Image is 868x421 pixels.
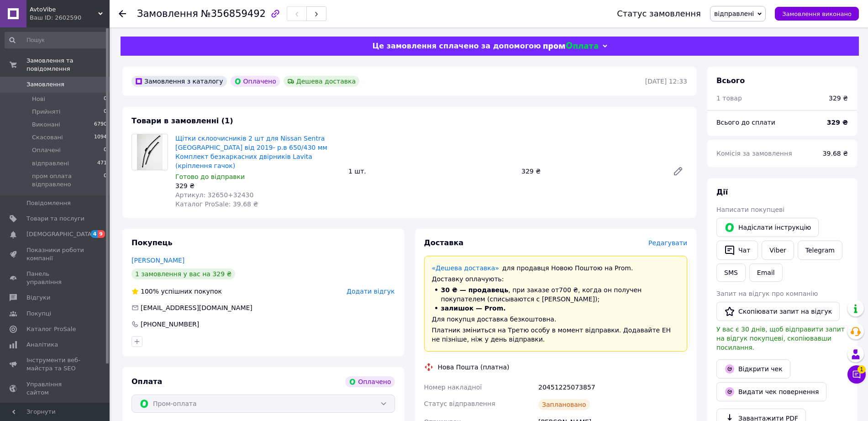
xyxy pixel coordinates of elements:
[716,302,840,321] button: Скопіювати запит на відгук
[26,57,110,73] span: Замовлення та повідомлення
[432,274,680,284] div: Доставку оплачують:
[175,181,341,190] div: 329 ₴
[537,379,689,395] div: 20451225073857
[132,238,173,247] span: Покупець
[823,150,848,157] span: 39.68 ₴
[432,264,499,272] a: «Дешева доставка»
[26,270,84,286] span: Панель управління
[137,134,162,170] img: Щітки склоочисників 2 шт для Nissan Sentra USA від 2019- р.в 650/430 мм Комплект безкаркасних дві...
[284,76,359,87] div: Дешева доставка
[716,290,818,297] span: Запит на відгук про компанію
[26,80,64,89] span: Замовлення
[26,356,84,373] span: Інструменти веб-майстра та SEO
[175,173,245,180] span: Готово до відправки
[345,376,395,387] div: Оплачено
[432,315,680,324] div: Для покупця доставка безкоштовна.
[32,121,60,129] span: Виконані
[26,199,71,207] span: Повідомлення
[716,95,742,102] span: 1 товар
[857,365,866,374] span: 1
[518,165,665,178] div: 329 ₴
[104,146,107,154] span: 0
[201,8,266,19] span: №356859492
[716,76,745,85] span: Всього
[104,108,107,116] span: 0
[432,326,680,344] div: Платник зміниться на Третю особу в момент відправки. Додавайте ЕН не пізніше, ніж у день відправки.
[432,285,680,304] li: , при заказе от 700 ₴ , когда он получен покупателем (списываются с [PERSON_NAME]);
[347,288,395,295] span: Додати відгук
[104,172,107,189] span: 0
[827,119,848,126] b: 329 ₴
[847,365,866,384] button: Чат з покупцем1
[175,191,253,199] span: Артикул: 32650+32430
[91,230,98,238] span: 4
[645,78,687,85] time: [DATE] 12:33
[782,11,852,17] span: Замовлення виконано
[372,42,541,50] span: Це замовлення сплачено за допомогою
[141,304,253,311] span: [EMAIL_ADDRESS][DOMAIN_NAME]
[716,150,792,157] span: Комісія за замовлення
[617,9,701,18] div: Статус замовлення
[26,310,51,318] span: Покупці
[132,287,222,296] div: успішних покупок
[538,399,590,410] div: Заплановано
[132,268,235,279] div: 1 замовлення у вас на 329 ₴
[30,14,110,22] div: Ваш ID: 2602590
[119,9,126,18] div: Повернутися назад
[32,172,104,189] span: пром оплата відправлено
[775,7,859,21] button: Замовлення виконано
[26,230,94,238] span: [DEMOGRAPHIC_DATA]
[436,363,512,372] div: Нова Пошта (платна)
[716,263,746,282] button: SMS
[32,95,45,103] span: Нові
[94,133,107,142] span: 1094
[798,241,842,260] a: Telegram
[424,384,482,391] span: Номер накладної
[345,165,518,178] div: 1 шт.
[137,8,198,19] span: Замовлення
[762,241,794,260] a: Viber
[716,119,775,126] span: Всього до сплати
[98,230,105,238] span: 9
[749,263,783,282] button: Email
[132,116,233,125] span: Товари в замовленні (1)
[132,377,162,386] span: Оплата
[26,325,76,333] span: Каталог ProSale
[716,206,784,213] span: Написати покупцеві
[714,10,754,17] span: відправлені
[716,326,845,351] span: У вас є 30 днів, щоб відправити запит на відгук покупцеві, скопіювавши посилання.
[648,239,687,247] span: Редагувати
[716,359,790,379] a: Відкрити чек
[32,159,69,168] span: відправлені
[424,238,464,247] span: Доставка
[132,76,227,87] div: Замовлення з каталогу
[26,380,84,397] span: Управління сайтом
[26,341,58,349] span: Аналітика
[441,286,509,294] span: 30 ₴ — продавець
[5,32,108,48] input: Пошук
[716,218,819,237] button: Надіслати інструкцію
[94,121,107,129] span: 6790
[829,94,848,103] div: 329 ₴
[716,241,758,260] button: Чат
[97,159,107,168] span: 471
[32,108,60,116] span: Прийняті
[104,95,107,103] span: 0
[26,215,84,223] span: Товари та послуги
[543,42,598,51] img: evopay logo
[32,133,63,142] span: Скасовані
[30,5,98,14] span: AvtoVibe
[432,263,680,273] div: для продавця Новою Поштою на Prom.
[140,320,200,329] div: [PHONE_NUMBER]
[669,162,687,180] a: Редагувати
[716,188,728,196] span: Дії
[26,246,84,263] span: Показники роботи компанії
[141,288,159,295] span: 100%
[424,400,495,407] span: Статус відправлення
[32,146,61,154] span: Оплачені
[231,76,280,87] div: Оплачено
[716,382,826,401] button: Видати чек повернення
[441,305,506,312] span: залишок — Prom.
[175,200,258,208] span: Каталог ProSale: 39.68 ₴
[175,135,327,169] a: Щітки склоочисників 2 шт для Nissan Sentra [GEOGRAPHIC_DATA] від 2019- р.в 650/430 мм Комплект бе...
